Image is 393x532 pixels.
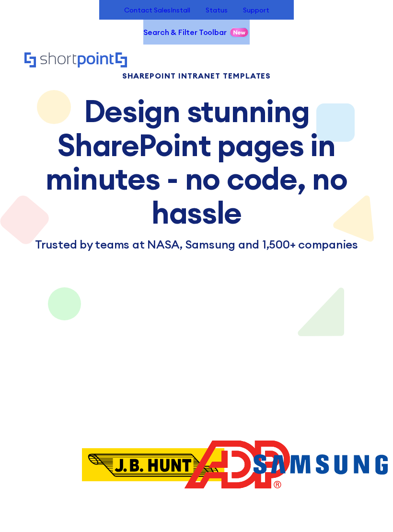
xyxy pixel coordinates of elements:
[171,6,190,14] a: Install
[143,26,226,38] a: Search & Filter Toolbar
[24,237,369,252] p: Trusted by teams at NASA, Samsung and 1,500+ companies
[206,6,228,14] a: Status
[24,52,127,68] a: Home
[161,417,314,512] img: ADP easy intranet
[353,53,369,68] a: open menu
[243,6,269,14] a: Support
[24,94,369,229] h2: Design stunning SharePoint pages in minutes - no code, no hassle
[24,72,369,79] h1: SHAREPOINT INTRANET TEMPLATES
[124,6,171,14] a: Contact Sales
[77,417,230,512] img: JB Hunt intranet website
